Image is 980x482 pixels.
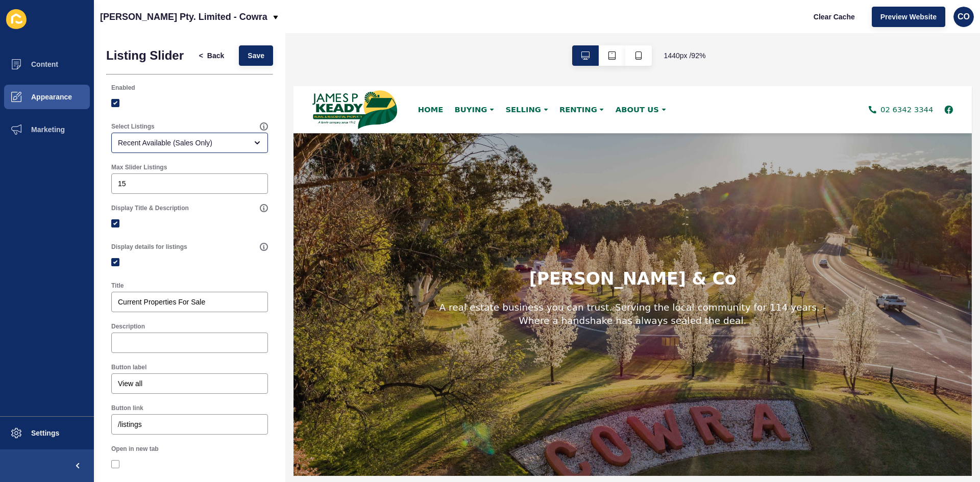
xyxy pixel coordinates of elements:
span: SELLING [230,20,268,30]
button: <Back [190,45,233,66]
label: Enabled [111,84,135,92]
div: ABOUT US [342,20,403,31]
div: SELLING [224,20,282,31]
span: Preview Website [880,12,937,22]
span: Clear Cache [814,12,855,22]
div: RENTING [282,20,342,31]
img: logo [20,5,112,47]
button: Clear Cache [805,7,864,27]
span: Save [248,50,264,61]
a: HOME [129,20,168,30]
label: Select Listings [111,122,155,131]
label: Title [111,282,124,290]
div: BUYING [168,20,224,31]
span: CO [958,12,970,22]
span: < [199,50,203,61]
label: Button label [111,363,146,371]
p: [PERSON_NAME] Pty. Limited - Cowra [100,4,267,30]
label: Display details for listings [111,243,187,251]
span: Back [207,50,224,61]
label: Button link [111,404,143,412]
div: open menu [111,133,268,153]
h1: [PERSON_NAME] & Co [255,198,480,220]
h2: A real estate business you can trust. Serving the local community for 114 years. - Where a handsh... [154,233,580,261]
label: Open in new tab [111,445,159,453]
a: logo [20,3,112,48]
span: 1440 px / 92 % [664,50,706,61]
button: Save [239,45,273,66]
h1: Listing Slider [106,48,184,63]
span: ABOUT US [349,20,396,30]
span: 02 6342 3344 [636,19,693,32]
label: Display Title & Description [111,204,189,212]
a: 02 6342 3344 [623,21,693,30]
span: RENTING [288,20,329,30]
span: BUYING [175,20,210,30]
a: facebook [705,21,715,30]
button: Preview Website [872,7,945,27]
label: Max Slider Listings [111,163,167,171]
label: Description [111,322,145,331]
